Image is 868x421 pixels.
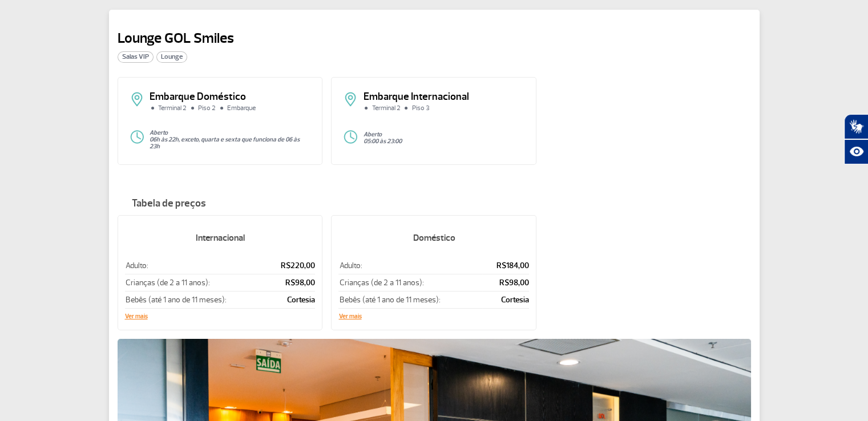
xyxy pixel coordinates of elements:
p: Adulto: [339,260,481,271]
p: Cortesia [483,294,529,305]
h4: Tabela de preços [118,198,751,209]
p: Adulto: [126,260,266,271]
p: Embarque Internacional [363,92,524,102]
h2: Lounge GOL Smiles [118,30,234,47]
p: 06h às 22h, exceto, quarta e sexta que funciona de 06 às 23h [150,136,311,150]
p: R$98,00 [483,277,529,288]
p: 05:00 às 23:00 [363,138,524,145]
p: R$98,00 [267,277,315,288]
p: R$220,00 [267,260,315,271]
li: Terminal 2 [363,105,403,112]
button: Ver mais [338,313,361,320]
h5: Doméstico [338,223,529,253]
p: Cortesia [267,294,315,305]
li: Terminal 2 [150,105,189,112]
div: Plugin de acessibilidade da Hand Talk. [844,114,868,164]
span: Lounge [156,51,187,63]
li: Embarque [219,105,259,112]
span: Salas VIP [118,51,154,63]
p: Embarque Doméstico [150,92,311,102]
strong: Aberto [363,131,381,138]
li: Piso 3 [403,105,432,112]
h5: Internacional [125,223,316,253]
button: Abrir tradutor de língua de sinais. [844,114,868,139]
p: Bebês (até 1 ano de 11 meses): [339,294,481,305]
button: Abrir recursos assistivos. [844,139,868,164]
p: R$184,00 [483,260,529,271]
p: Crianças (de 2 a 11 anos): [126,277,266,288]
p: Crianças (de 2 a 11 anos): [339,277,481,288]
p: Bebês (até 1 ano de 11 meses): [126,294,266,305]
li: Piso 2 [189,105,219,112]
button: Ver mais [125,313,148,320]
strong: Aberto [150,129,168,136]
